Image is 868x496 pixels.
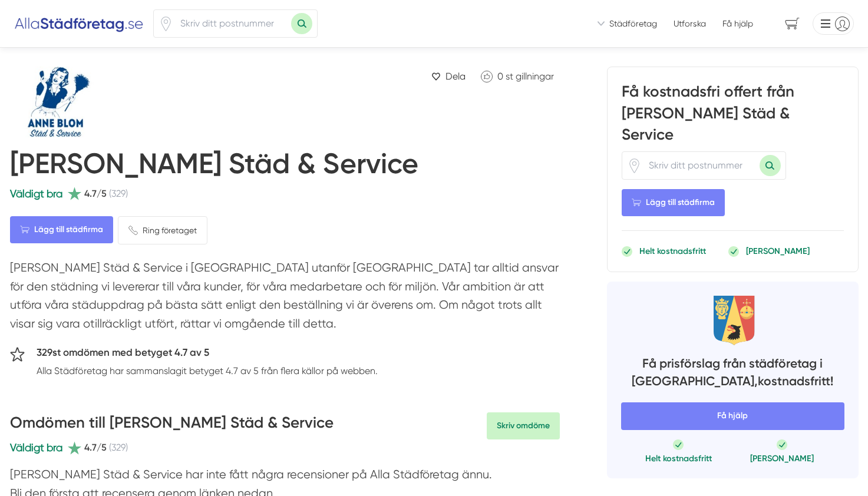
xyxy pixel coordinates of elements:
[143,224,197,237] span: Ring företaget
[621,402,844,429] span: Få hjälp
[10,187,62,200] span: Väldigt bra
[639,245,706,257] p: Helt kostnadsfritt
[10,147,418,186] h1: [PERSON_NAME] Städ & Service
[427,67,470,86] a: Dela
[622,81,844,151] h3: Få kostnadsfri offert från [PERSON_NAME] Städ & Service
[609,18,657,29] span: Städföretag
[750,452,814,464] p: [PERSON_NAME]
[674,18,706,29] a: Utforska
[445,69,466,84] span: Dela
[10,67,140,137] img: Anne Blom Städ & Service logotyp
[37,363,378,378] p: Alla Städföretag har sammanslagit betyget 4.7 av 5 från flera källor på webben.
[621,355,844,393] h4: Få prisförslag från städföretag i [GEOGRAPHIC_DATA], kostnadsfritt!
[497,71,503,82] span: 0
[642,152,760,179] input: Skriv ditt postnummer
[159,16,173,31] svg: Pin / Karta
[475,67,560,86] a: Klicka för att gilla Anne Blom Städ & Service
[760,155,781,176] button: Sök med postnummer
[84,440,107,455] span: 4.7/5
[627,158,642,173] span: Klicka för att använda din position.
[10,259,560,339] p: [PERSON_NAME] Städ & Service i [GEOGRAPHIC_DATA] utanför [GEOGRAPHIC_DATA] tar alltid ansvar för ...
[109,186,128,201] span: (329)
[722,18,753,29] span: Få hjälp
[487,412,560,439] a: Skriv omdöme
[10,441,62,454] span: Väldigt bra
[645,452,712,464] p: Helt kostnadsfritt
[10,412,334,439] h3: Omdömen till [PERSON_NAME] Städ & Service
[746,245,810,257] p: [PERSON_NAME]
[622,189,725,216] : Lägg till städfirma
[14,14,144,33] img: Alla Städföretag
[118,216,207,244] a: Ring företaget
[109,440,128,455] span: (329)
[37,345,378,363] h5: 329st omdömen med betyget 4.7 av 5
[173,10,291,37] input: Skriv ditt postnummer
[506,71,554,82] span: st gillningar
[159,16,173,31] span: Klicka för att använda din position.
[10,216,113,243] : Lägg till städfirma
[777,14,808,34] span: navigation-cart
[84,186,107,201] span: 4.7/5
[291,13,312,34] button: Sök med postnummer
[627,158,642,173] svg: Pin / Karta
